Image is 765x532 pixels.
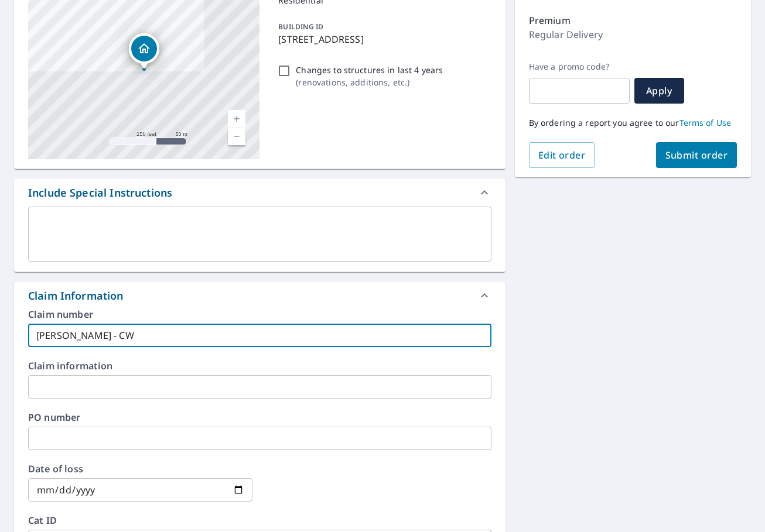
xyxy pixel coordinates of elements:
label: Cat ID [28,516,491,525]
button: Edit order [529,142,595,168]
p: Premium [529,13,571,28]
a: Current Level 17, Zoom Out [228,128,245,145]
a: Terms of Use [679,117,732,128]
div: Dropped pin, building 1, Residential property, 3328 Don Valley Dr Bartlett, TN 38133 [129,33,159,70]
label: Have a promo code? [529,61,630,72]
div: Claim Information [28,288,124,304]
label: Date of loss [28,464,252,473]
div: Include Special Instructions [28,185,172,201]
p: ( renovations, additions, etc. ) [296,76,443,88]
div: Include Special Instructions [14,179,506,207]
p: BUILDING ID [278,22,323,32]
p: Regular Delivery [529,28,603,42]
span: Submit order [665,149,728,162]
p: By ordering a report you agree to our [529,118,737,128]
button: Submit order [656,142,737,168]
span: Apply [644,84,675,97]
span: Edit order [538,149,586,162]
div: Claim Information [14,282,506,310]
a: Current Level 17, Zoom In [228,110,245,128]
label: Claim number [28,310,491,319]
label: Claim information [28,361,491,370]
label: PO number [28,413,491,422]
button: Apply [634,78,684,104]
p: [STREET_ADDRESS] [278,32,486,46]
p: Changes to structures in last 4 years [296,64,443,76]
